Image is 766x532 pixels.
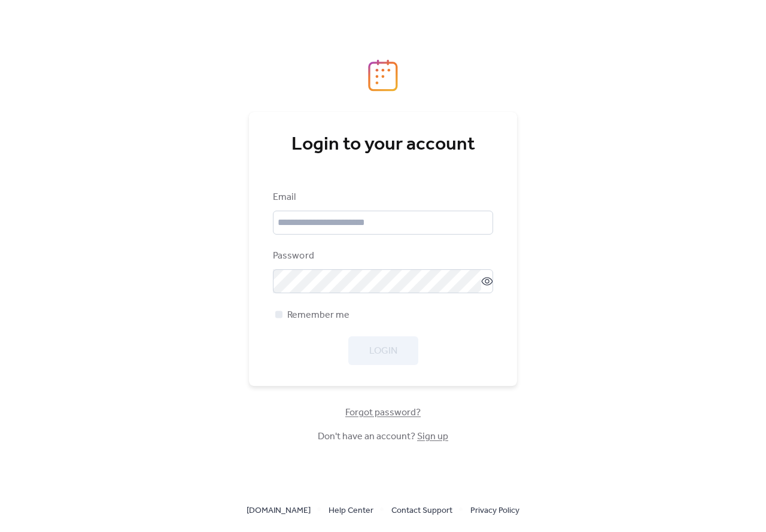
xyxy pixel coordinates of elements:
[273,249,491,263] div: Password
[470,504,519,518] span: Privacy Policy
[470,503,519,518] a: Privacy Policy
[345,406,421,420] span: Forgot password?
[273,133,493,157] div: Login to your account
[247,504,311,518] span: [DOMAIN_NAME]
[273,190,491,205] div: Email
[329,503,373,518] a: Help Center
[345,409,421,416] a: Forgot password?
[287,308,349,323] span: Remember me
[318,430,448,444] span: Don't have an account?
[417,427,448,446] a: Sign up
[368,59,398,92] img: logo
[391,503,452,518] a: Contact Support
[247,503,311,518] a: [DOMAIN_NAME]
[329,504,373,518] span: Help Center
[391,504,452,518] span: Contact Support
